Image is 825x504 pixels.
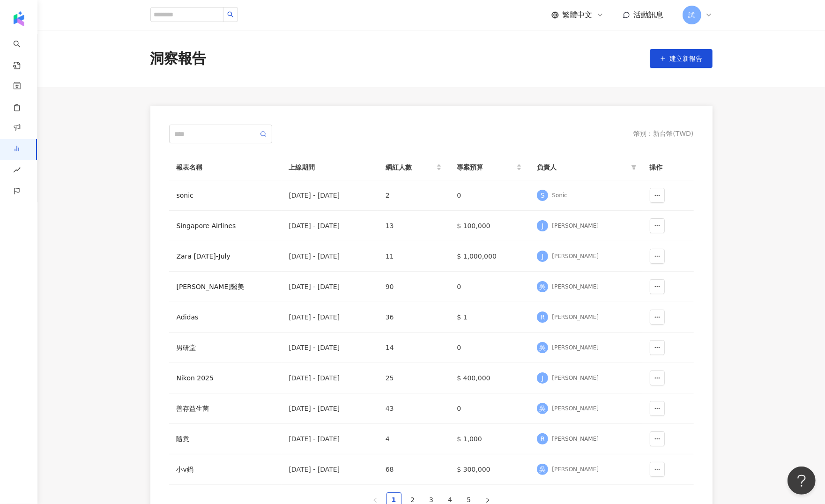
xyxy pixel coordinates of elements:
[386,162,435,172] span: 網紅人數
[289,464,371,474] div: [DATE] - [DATE]
[634,10,664,19] span: 活動訊息
[552,405,599,413] div: [PERSON_NAME]
[177,190,274,200] a: sonic
[177,464,274,474] a: 小v鍋
[289,190,371,200] div: [DATE] - [DATE]
[552,192,567,200] div: Sonic
[629,160,639,174] span: filter
[289,403,371,414] div: [DATE] - [DATE]
[177,373,274,383] a: Nikon 2025
[378,272,450,302] td: 90
[788,467,816,495] iframe: Help Scout Beacon - Open
[563,10,593,20] span: 繁體中文
[539,282,546,292] span: 吳
[541,312,545,322] span: R
[289,251,371,261] div: [DATE] - [DATE]
[169,155,282,180] th: 報表名稱
[449,393,529,424] td: 0
[227,11,234,18] span: search
[289,221,371,231] div: [DATE] - [DATE]
[378,180,450,211] td: 2
[177,434,274,444] a: 隨意
[378,333,450,363] td: 14
[378,393,450,424] td: 43
[537,162,627,172] span: 負責人
[449,180,529,211] td: 0
[449,333,529,363] td: 0
[449,424,529,454] td: $ 1,000
[689,10,695,20] span: 試
[449,241,529,272] td: $ 1,000,000
[552,252,599,260] div: [PERSON_NAME]
[552,222,599,230] div: [PERSON_NAME]
[542,251,543,261] span: J
[11,11,26,26] img: logo icon
[449,363,529,393] td: $ 400,000
[650,49,713,68] button: 建立新報告
[449,211,529,241] td: $ 100,000
[378,454,450,485] td: 68
[631,164,637,170] span: filter
[378,211,450,241] td: 13
[552,466,599,474] div: [PERSON_NAME]
[539,342,546,353] span: 吳
[542,373,543,383] span: J
[541,434,545,444] span: R
[485,497,491,503] span: right
[552,313,599,321] div: [PERSON_NAME]
[378,363,450,393] td: 25
[457,162,514,172] span: 專案預算
[177,282,274,292] a: [PERSON_NAME]醫美
[177,312,274,322] a: Adidas
[449,454,529,485] td: $ 300,000
[378,424,450,454] td: 4
[289,282,371,292] div: [DATE] - [DATE]
[289,342,371,353] div: [DATE] - [DATE]
[449,155,529,180] th: 專案預算
[282,155,378,180] th: 上線期間
[150,49,207,68] div: 洞察報告
[542,221,543,231] span: J
[449,272,529,302] td: 0
[289,312,371,322] div: [DATE] - [DATE]
[541,190,545,200] span: S
[552,283,599,291] div: [PERSON_NAME]
[289,434,371,444] div: [DATE] - [DATE]
[552,344,599,352] div: [PERSON_NAME]
[177,251,274,261] a: Zara [DATE]-July
[289,373,371,383] div: [DATE] - [DATE]
[642,155,694,180] th: 操作
[13,161,21,182] span: rise
[372,497,378,503] span: left
[378,302,450,333] td: 36
[378,155,450,180] th: 網紅人數
[177,403,274,414] a: 善存益生菌
[539,464,546,474] span: 吳
[633,129,693,139] div: 幣別 ： 新台幣 ( TWD )
[539,403,546,414] span: 吳
[177,342,274,353] a: 男研堂
[13,34,32,70] a: search
[552,435,599,443] div: [PERSON_NAME]
[552,374,599,382] div: [PERSON_NAME]
[670,55,703,62] span: 建立新報告
[378,241,450,272] td: 11
[449,302,529,333] td: $ 1
[177,221,274,231] a: Singapore Airlines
